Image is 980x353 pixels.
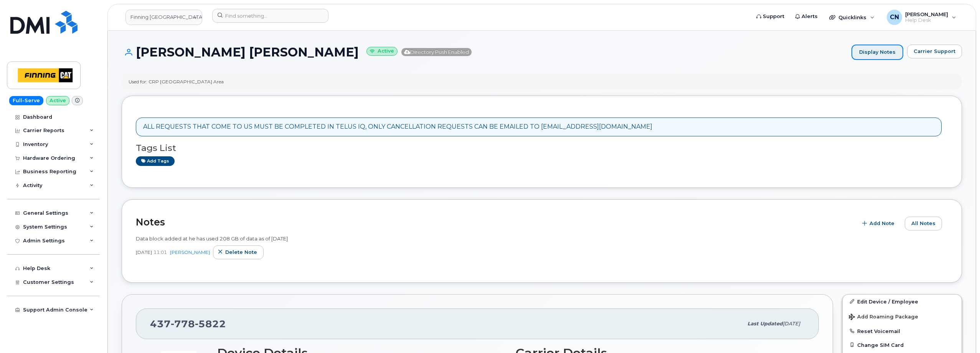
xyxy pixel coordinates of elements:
[747,321,783,326] span: Last updated
[213,245,264,259] button: Delete note
[225,249,257,256] span: Delete note
[914,48,955,55] span: Carrier Support
[843,295,962,308] a: Edit Device / Employee
[905,217,942,230] button: All Notes
[136,249,152,255] span: [DATE]
[170,249,210,255] a: [PERSON_NAME]
[401,48,472,56] span: Directory Push Enabled
[851,45,903,60] a: Display Notes
[843,324,962,338] button: Reset Voicemail
[153,249,167,255] span: 11:01
[843,338,962,352] button: Change SIM Card
[911,220,935,227] span: All Notes
[136,143,948,153] h3: Tags List
[849,314,918,321] span: Add Roaming Package
[143,123,652,131] div: ALL REQUESTS THAT COME TO US MUST BE COMPLETED IN TELUS IQ, ONLY CANCELLATION REQUESTS CAN BE EMA...
[857,217,901,230] button: Add Note
[869,220,894,227] span: Add Note
[843,308,962,324] button: Add Roaming Package
[136,216,853,228] h2: Notes
[129,78,224,85] div: Used for: CRP [GEOGRAPHIC_DATA] Area
[783,321,800,326] span: [DATE]
[366,47,398,56] small: Active
[195,318,226,330] span: 5822
[122,45,848,59] h1: [PERSON_NAME] [PERSON_NAME]
[907,45,962,58] button: Carrier Support
[171,318,195,330] span: 778
[136,156,175,166] a: Add tags
[136,235,288,242] span: Data block added at he has used 208 GB of data as of [DATE]
[150,318,226,330] span: 437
